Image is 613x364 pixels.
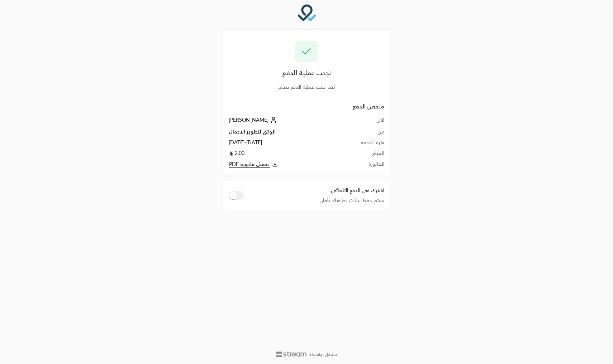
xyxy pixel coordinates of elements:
td: الى [336,116,384,128]
td: الفاتورة [336,160,384,169]
td: المبلغ [336,150,384,160]
td: فترة الخدمة [336,139,384,150]
td: الوثق لتطوير الاعمال [229,128,336,139]
p: مشغل بواسطة [309,352,337,358]
td: [DATE] - [DATE] [229,139,336,150]
span: اشترك في الدفع التلقائي [319,187,384,194]
span: [PERSON_NAME] [229,117,269,123]
span: تحميل فاتورة PDF [229,161,270,168]
td: من [336,128,384,139]
td: 2.00 [229,150,336,160]
a: [PERSON_NAME] [229,117,279,123]
h2: ملخص الدفع [229,102,384,111]
button: تحميل فاتورة PDF [229,160,336,169]
div: نجحت عملية الدفع [229,68,384,78]
span: سيتم حفظ بيانات بطاقتك بأمان [319,197,384,204]
div: لقد تمت عملية الدفع بنجاح [229,83,384,91]
img: Company Logo [297,4,316,24]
